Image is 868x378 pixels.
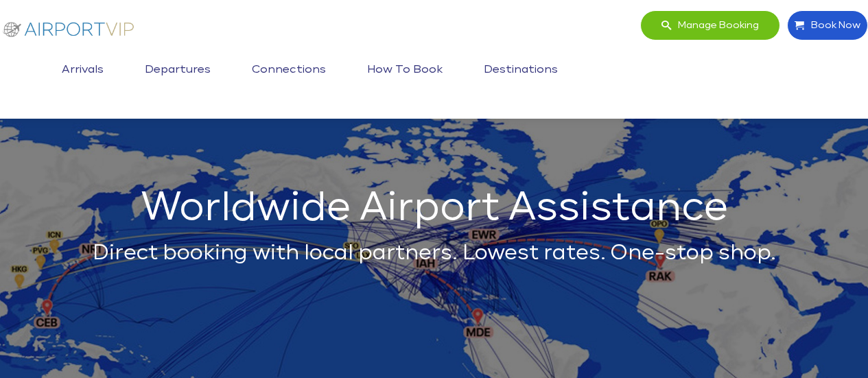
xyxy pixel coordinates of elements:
h1: Worldwide Airport Assistance [48,193,820,224]
h2: Direct booking with local partners. Lowest rates. One-stop shop. [48,238,820,269]
span: Manage booking [671,11,759,40]
a: Manage booking [640,10,780,40]
a: Book Now [787,10,868,40]
span: Book Now [804,11,860,40]
a: Connections [248,53,329,87]
a: Departures [141,53,214,87]
a: Destinations [480,53,561,87]
a: How to book [364,53,446,87]
a: Arrivals [58,53,107,87]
